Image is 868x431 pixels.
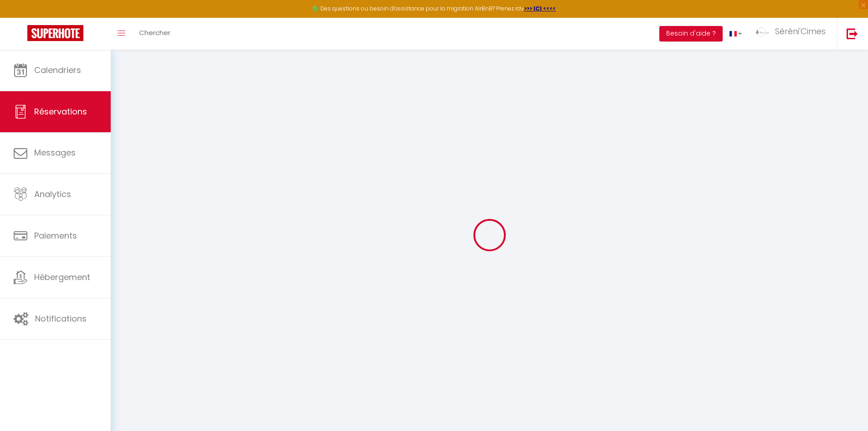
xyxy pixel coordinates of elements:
[524,5,556,12] a: >>> ICI <<<<
[27,25,83,41] img: Super Booking
[847,28,858,39] img: logout
[34,106,87,117] span: Réservations
[34,188,71,200] span: Analytics
[132,18,177,50] a: Chercher
[34,147,76,158] span: Messages
[34,271,90,283] span: Hébergement
[139,28,170,37] span: Chercher
[659,26,723,42] button: Besoin d'aide ?
[775,26,826,37] span: Séréni'Cimes
[35,313,87,324] span: Notifications
[749,18,837,50] a: ... Séréni'Cimes
[34,230,77,241] span: Paiements
[755,27,769,36] img: ...
[34,64,81,76] span: Calendriers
